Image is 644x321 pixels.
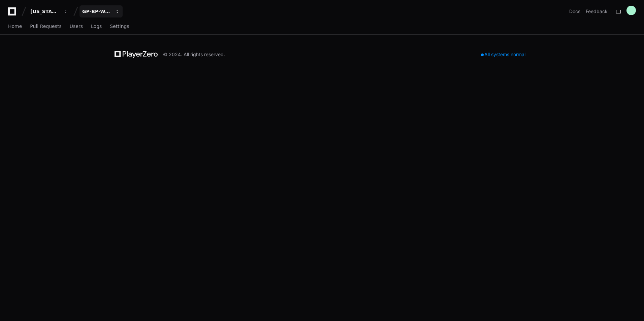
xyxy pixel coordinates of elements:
[91,24,102,28] span: Logs
[30,8,59,15] div: [US_STATE] Pacific
[70,24,83,28] span: Users
[28,5,71,17] button: [US_STATE] Pacific
[163,51,225,58] div: © 2024. All rights reserved.
[70,19,83,34] a: Users
[8,19,22,34] a: Home
[110,19,129,34] a: Settings
[569,8,580,15] a: Docs
[30,19,61,34] a: Pull Requests
[477,50,529,59] div: All systems normal
[30,24,61,28] span: Pull Requests
[8,24,22,28] span: Home
[586,8,608,15] button: Feedback
[82,8,111,15] div: GP-BP-WoodProducts
[91,19,102,34] a: Logs
[79,5,123,17] button: GP-BP-WoodProducts
[110,24,129,28] span: Settings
